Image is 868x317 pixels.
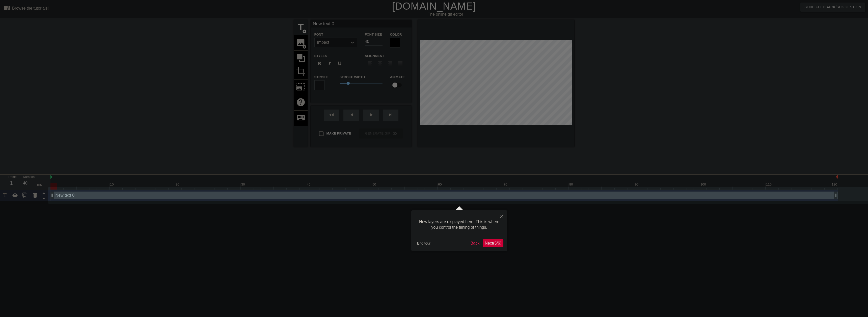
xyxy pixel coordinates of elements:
button: End tour [415,240,432,247]
button: Back [469,239,482,247]
button: Next [483,239,503,247]
div: New layers are displayed here. This is where you control the timing of things. [415,214,503,235]
span: Next ( 5 / 6 ) [485,241,501,245]
button: Close [496,210,507,222]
